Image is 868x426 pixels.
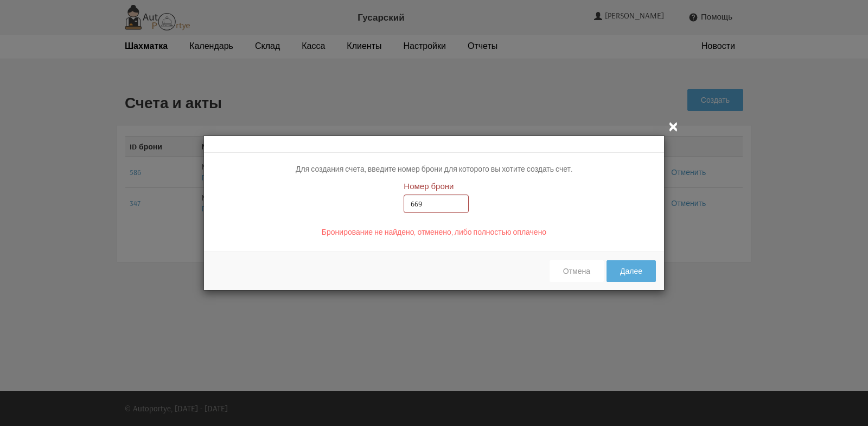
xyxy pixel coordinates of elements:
[667,120,680,133] i: 
[550,260,604,282] button: Отмена
[404,180,454,192] label: Номер брони
[607,260,656,282] button: Далее
[667,119,680,133] button: Закрыть
[212,164,656,175] p: Для создания счета, введите номер брони для которого вы хотите создать счет.
[212,227,656,238] p: Бронирование не найдено, отменено, либо полностью оплачено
